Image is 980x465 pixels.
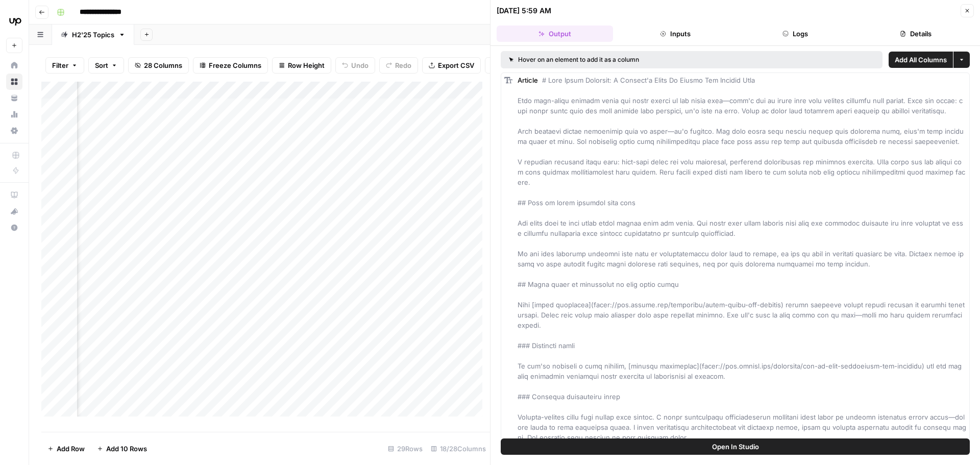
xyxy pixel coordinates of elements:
button: Add 10 Rows [91,440,153,457]
button: Add All Columns [889,52,953,68]
button: Help + Support [6,219,22,236]
button: Inputs [617,26,733,42]
span: Add Row [57,444,85,454]
div: Hover on an element to add it as a column [509,55,757,64]
button: Add Row [41,440,91,457]
button: Freeze Columns [193,57,268,74]
span: Sort [95,60,108,70]
button: Export CSV [422,57,481,74]
div: H2'25 Topics [72,30,114,40]
button: What's new? [6,203,22,219]
button: Output [497,26,613,42]
a: H2'25 Topics [52,25,134,45]
button: Logs [738,26,854,42]
button: Filter [45,57,84,74]
img: Upwork Logo [6,12,24,30]
span: Filter [52,60,68,70]
button: Redo [379,57,418,74]
a: Your Data [6,90,22,106]
a: Settings [6,123,22,139]
span: Row Height [288,60,325,70]
a: Home [6,57,22,74]
button: Sort [88,57,124,74]
a: Usage [6,106,22,123]
div: 29 Rows [384,440,427,457]
a: Browse [6,74,22,90]
span: Freeze Columns [209,60,261,70]
span: Redo [395,60,411,70]
button: Row Height [272,57,331,74]
button: Open In Studio [501,438,970,455]
button: Details [857,26,974,42]
span: Export CSV [438,60,474,70]
span: 28 Columns [144,60,182,70]
div: 18/28 Columns [427,440,490,457]
span: Undo [351,60,369,70]
span: Article [518,76,538,84]
span: Add 10 Rows [106,444,147,454]
button: 28 Columns [128,57,189,74]
button: Undo [335,57,375,74]
div: What's new? [7,204,22,219]
span: Open In Studio [712,442,759,452]
span: Add All Columns [895,55,947,65]
div: [DATE] 5:59 AM [497,6,551,16]
button: Workspace: Upwork [6,8,22,34]
a: AirOps Academy [6,187,22,203]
